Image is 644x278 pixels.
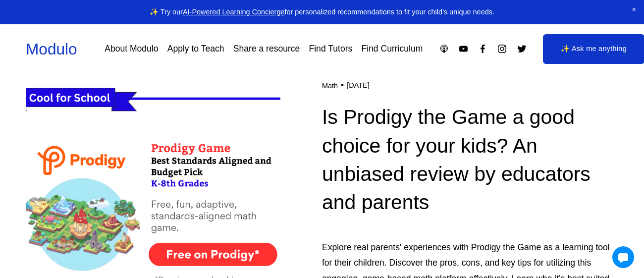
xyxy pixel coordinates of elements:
[458,44,469,54] a: YouTube
[322,106,590,214] a: Is Prodigy the Game a good choice for your kids? An unbiased review by educators and parents
[105,40,158,57] a: About Modulo
[478,44,488,54] a: Facebook
[439,44,449,54] a: Apple Podcasts
[322,82,338,90] a: Math
[497,44,507,54] a: Instagram
[26,40,77,58] a: Modulo
[167,40,224,57] a: Apply to Teach
[361,40,423,57] a: Find Curriculum
[183,8,284,16] a: AI-Powered Learning Concierge
[309,40,353,57] a: Find Tutors
[233,40,300,57] a: Share a resource
[517,44,527,54] a: Twitter
[347,81,369,90] time: [DATE]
